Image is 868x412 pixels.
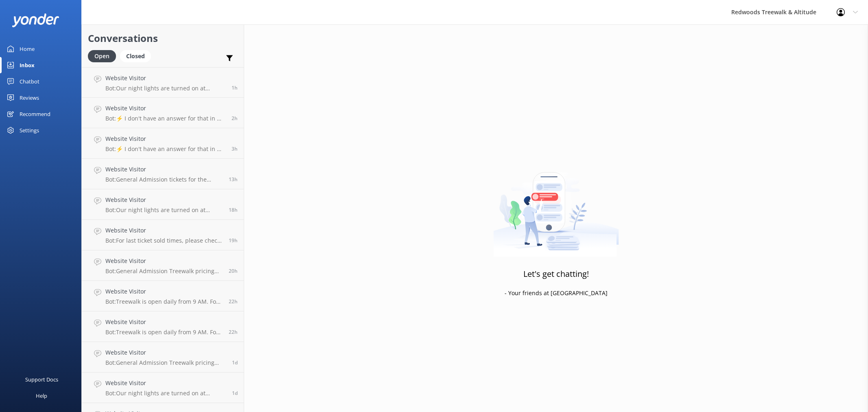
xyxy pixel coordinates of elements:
[105,104,225,113] h4: Website Visitor
[20,41,35,57] div: Home
[232,84,238,91] span: 12:01pm 14-Aug-2025 (UTC +12:00) Pacific/Auckland
[82,67,244,98] a: Website VisitorBot:Our night lights are turned on at sunset, and the night walk starts 20 minutes...
[36,388,47,404] div: Help
[105,134,225,143] h4: Website Visitor
[232,115,238,122] span: 11:00am 14-Aug-2025 (UTC +12:00) Pacific/Auckland
[105,226,223,235] h4: Website Visitor
[20,73,39,90] div: Chatbot
[88,50,116,62] div: Open
[25,371,58,388] div: Support Docs
[82,128,244,159] a: Website VisitorBot:⚡ I don't have an answer for that in my knowledge base. Please try and rephras...
[229,176,238,183] span: 11:29pm 13-Aug-2025 (UTC +12:00) Pacific/Auckland
[229,267,238,274] span: 04:51pm 13-Aug-2025 (UTC +12:00) Pacific/Auckland
[105,237,223,244] p: Bot: For last ticket sold times, please check our website FAQs at [URL][DOMAIN_NAME].
[105,165,223,174] h4: Website Visitor
[82,281,244,311] a: Website VisitorBot:Treewalk is open daily from 9 AM. For last ticket sold times and closing hours...
[120,50,151,62] div: Closed
[505,289,608,298] p: - Your friends at [GEOGRAPHIC_DATA]
[105,267,223,275] p: Bot: General Admission Treewalk pricing starts at $42 for adults (16+ years) and $26 for children...
[232,145,238,152] span: 09:36am 14-Aug-2025 (UTC +12:00) Pacific/Auckland
[82,159,244,189] a: Website VisitorBot:General Admission tickets for the Treewalk can be purchased anytime and are va...
[20,106,50,122] div: Recommend
[82,311,244,342] a: Website VisitorBot:Treewalk is open daily from 9 AM. For last ticket sold times, please check our...
[88,31,238,46] h2: Conversations
[105,195,223,204] h4: Website Visitor
[120,51,155,60] a: Closed
[105,287,223,296] h4: Website Visitor
[105,85,225,92] p: Bot: Our night lights are turned on at sunset, and the night walk starts 20 minutes thereafter. W...
[82,98,244,128] a: Website VisitorBot:⚡ I don't have an answer for that in my knowledge base. Please try and rephras...
[12,13,59,27] img: yonder-white-logo.png
[105,390,226,397] p: Bot: Our night lights are turned on at sunset, and the night walk starts 20 minutes thereafter. W...
[105,206,223,214] p: Bot: Our night lights are turned on at sunset, and the night walk starts 20 minutes thereafter. W...
[105,379,226,388] h4: Website Visitor
[523,267,589,281] h3: Let's get chatting!
[105,115,225,122] p: Bot: ⚡ I don't have an answer for that in my knowledge base. Please try and rephrase your questio...
[105,318,223,327] h4: Website Visitor
[229,206,238,213] span: 06:42pm 13-Aug-2025 (UTC +12:00) Pacific/Auckland
[20,57,35,73] div: Inbox
[20,122,39,138] div: Settings
[232,359,238,366] span: 11:56am 13-Aug-2025 (UTC +12:00) Pacific/Auckland
[105,329,223,336] p: Bot: Treewalk is open daily from 9 AM. For last ticket sold times, please check our website FAQs ...
[229,329,238,335] span: 02:39pm 13-Aug-2025 (UTC +12:00) Pacific/Auckland
[493,155,619,257] img: artwork of a man stealing a conversation from at giant smartphone
[82,220,244,250] a: Website VisitorBot:For last ticket sold times, please check our website FAQs at [URL][DOMAIN_NAME...
[82,189,244,220] a: Website VisitorBot:Our night lights are turned on at sunset, and the night walk starts 20 minutes...
[105,145,225,153] p: Bot: ⚡ I don't have an answer for that in my knowledge base. Please try and rephrase your questio...
[88,51,120,60] a: Open
[82,342,244,373] a: Website VisitorBot:General Admission Treewalk pricing starts at $42 for adults (16+ years) and $2...
[229,237,238,244] span: 05:47pm 13-Aug-2025 (UTC +12:00) Pacific/Auckland
[229,298,238,305] span: 02:48pm 13-Aug-2025 (UTC +12:00) Pacific/Auckland
[82,250,244,281] a: Website VisitorBot:General Admission Treewalk pricing starts at $42 for adults (16+ years) and $2...
[82,373,244,403] a: Website VisitorBot:Our night lights are turned on at sunset, and the night walk starts 20 minutes...
[105,176,223,183] p: Bot: General Admission tickets for the Treewalk can be purchased anytime and are valid for up to ...
[105,348,226,357] h4: Website Visitor
[105,298,223,305] p: Bot: Treewalk is open daily from 9 AM. For last ticket sold times and closing hours, please check...
[105,359,226,366] p: Bot: General Admission Treewalk pricing starts at $42 for adults (16+ years) and $26 for children...
[232,390,238,397] span: 08:24am 13-Aug-2025 (UTC +12:00) Pacific/Auckland
[105,74,225,83] h4: Website Visitor
[105,256,223,265] h4: Website Visitor
[20,90,39,106] div: Reviews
